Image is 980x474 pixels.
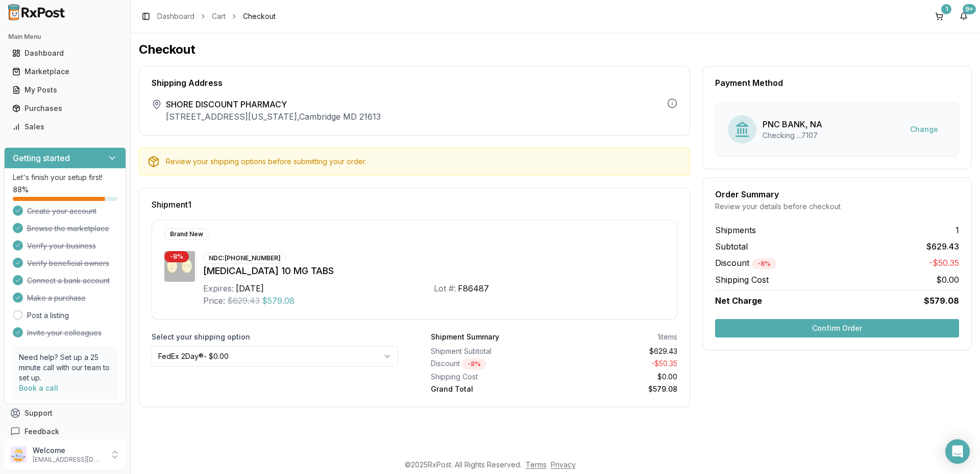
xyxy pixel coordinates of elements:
[4,45,126,61] button: Dashboard
[431,346,550,356] div: Shipment Subtotal
[33,456,104,464] p: [EMAIL_ADDRESS][DOMAIN_NAME]
[19,383,58,392] a: Book a call
[236,282,264,295] div: [DATE]
[963,4,976,14] div: 9+
[4,63,126,80] button: Marketplace
[945,439,970,464] div: Open Intercom Messenger
[558,384,678,394] div: $579.08
[4,4,69,20] img: RxPost Logo
[13,172,117,183] p: Let's finish your setup first!
[212,11,226,21] a: Cart
[902,120,946,139] button: Change
[203,253,286,264] div: NDC: [PHONE_NUMBER]
[924,295,959,307] span: $579.08
[462,358,486,370] div: - 8 %
[243,11,276,21] span: Checkout
[431,332,499,342] div: Shipment Summary
[551,460,576,469] a: Privacy
[13,152,70,164] h3: Getting started
[431,384,550,394] div: Grand Total
[203,264,665,278] div: [MEDICAL_DATA] 10 MG TABS
[227,295,260,307] span: $629.43
[8,118,122,136] a: Sales
[27,293,86,303] span: Make a purchase
[434,282,456,295] div: Lot #:
[8,33,122,41] h2: Main Menu
[715,319,959,337] button: Confirm Order
[12,48,118,58] div: Dashboard
[715,201,959,212] div: Review your details before checkout
[10,446,27,463] img: User avatar
[152,200,191,209] span: Shipment 1
[19,352,111,383] p: Need help? Set up a 25 minute call with our team to set up.
[166,98,381,110] span: SHORE DISCOUNT PHARMACY
[715,224,756,236] span: Shipments
[12,66,118,77] div: Marketplace
[166,110,381,123] p: [STREET_ADDRESS][US_STATE] , Cambridge MD 21613
[4,422,126,441] button: Feedback
[431,358,550,370] div: Discount
[4,119,126,135] button: Sales
[4,100,126,117] button: Purchases
[27,328,102,338] span: Invite your colleagues
[27,258,109,268] span: Verify beneficial owners
[941,4,951,14] div: 1
[27,223,109,234] span: Browse the marketplace
[152,332,398,342] label: Select your shipping option
[13,185,29,195] span: 88 %
[12,85,118,95] div: My Posts
[558,346,678,356] div: $629.43
[4,404,126,422] button: Support
[715,274,769,286] span: Shipping Cost
[763,130,822,141] div: Checking ...7107
[715,190,959,198] div: Order Summary
[715,296,762,306] span: Net Charge
[33,445,104,456] p: Welcome
[458,282,489,295] div: F86487
[27,276,110,286] span: Connect a bank account
[157,11,276,21] nav: breadcrumb
[657,332,677,342] div: 1 items
[4,82,126,98] button: My Posts
[139,41,972,58] h1: Checkout
[12,103,118,114] div: Purchases
[558,372,678,382] div: $0.00
[166,156,681,167] div: Review your shipping options before submitting your order.
[203,295,225,307] div: Price:
[929,257,959,269] span: -$50.35
[526,460,547,469] a: Terms
[715,79,959,87] div: Payment Method
[8,81,122,99] a: My Posts
[8,44,122,62] a: Dashboard
[157,11,194,21] a: Dashboard
[715,240,748,253] span: Subtotal
[164,251,189,262] div: - 8 %
[12,122,118,132] div: Sales
[27,310,69,321] a: Post a listing
[8,62,122,81] a: Marketplace
[8,99,122,118] a: Purchases
[164,229,209,240] div: Brand New
[27,206,96,216] span: Create your account
[27,241,96,251] span: Verify your business
[164,251,195,282] img: Jardiance 10 MG TABS
[936,274,959,286] span: $0.00
[955,8,972,25] button: 9+
[262,295,295,307] span: $579.08
[152,79,677,87] div: Shipping Address
[955,224,959,236] span: 1
[715,258,776,268] span: Discount
[558,358,678,370] div: - $50.35
[203,282,234,295] div: Expires:
[931,8,947,25] button: 1
[431,372,550,382] div: Shipping Cost
[752,258,776,269] div: - 8 %
[926,240,959,253] span: $629.43
[24,426,59,437] span: Feedback
[763,118,822,130] div: PNC BANK, NA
